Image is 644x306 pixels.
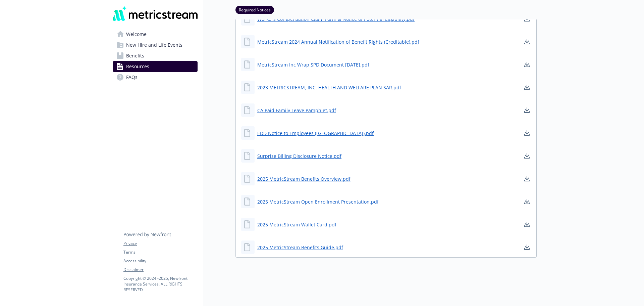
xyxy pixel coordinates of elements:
[257,221,336,228] a: 2025 MetricStream Wallet Card.pdf
[113,72,198,83] a: FAQs
[523,83,531,91] a: download document
[257,107,336,114] a: CA Paid Family Leave Pamphlet.pdf
[113,29,198,40] a: Welcome
[126,50,144,61] span: Benefits
[523,220,531,228] a: download document
[123,241,197,247] a: Privacy
[257,130,374,137] a: EDD Notice to Employees ([GEOGRAPHIC_DATA]).pdf
[523,106,531,114] a: download document
[523,198,531,206] a: download document
[523,243,531,251] a: download document
[257,152,341,160] a: Surprise Billing Disclosure Notice.pdf
[126,72,138,83] span: FAQs
[123,267,197,273] a: Disclaimer
[113,40,198,50] a: New Hire and Life Events
[523,129,531,137] a: download document
[257,175,351,182] a: 2025 MetricStream Benefits Overview.pdf
[257,198,379,205] a: 2025 MetricStream Open Enrollment Presentation.pdf
[257,244,343,251] a: 2025 MetricStream Benefits Guide.pdf
[126,29,147,40] span: Welcome
[235,6,274,13] a: Required Notices
[523,152,531,160] a: download document
[257,38,419,45] a: MetricStream 2024 Annual Notification of Benefit Rights (Creditable).pdf
[123,249,197,255] a: Terms
[123,258,197,264] a: Accessibility
[523,60,531,69] a: download document
[257,61,369,68] a: MetricStream Inc Wrap SPD Document [DATE].pdf
[523,175,531,183] a: download document
[113,61,198,72] a: Resources
[523,38,531,46] a: download document
[113,50,198,61] a: Benefits
[123,275,197,293] p: Copyright © 2024 - 2025 , Newfront Insurance Services, ALL RIGHTS RESERVED
[126,61,149,72] span: Resources
[257,84,401,91] a: 2023 METRICSTREAM, INC. HEALTH AND WELFARE PLAN SAR.pdf
[126,40,182,50] span: New Hire and Life Events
